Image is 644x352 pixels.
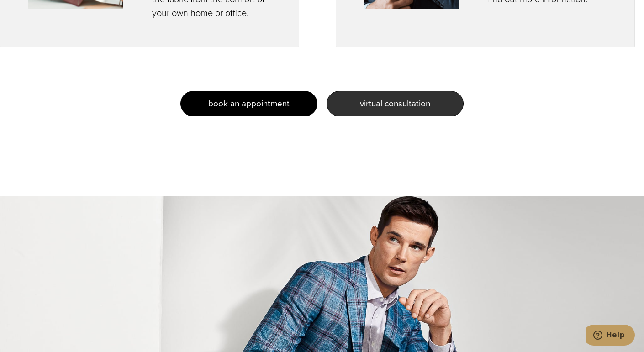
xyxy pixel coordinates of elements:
span: virtual consultation [360,97,430,110]
a: book an appointment [180,91,317,116]
a: virtual consultation [327,91,464,116]
iframe: Opens a widget where you can chat to one of our agents [586,325,635,347]
span: book an appointment [208,97,290,110]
